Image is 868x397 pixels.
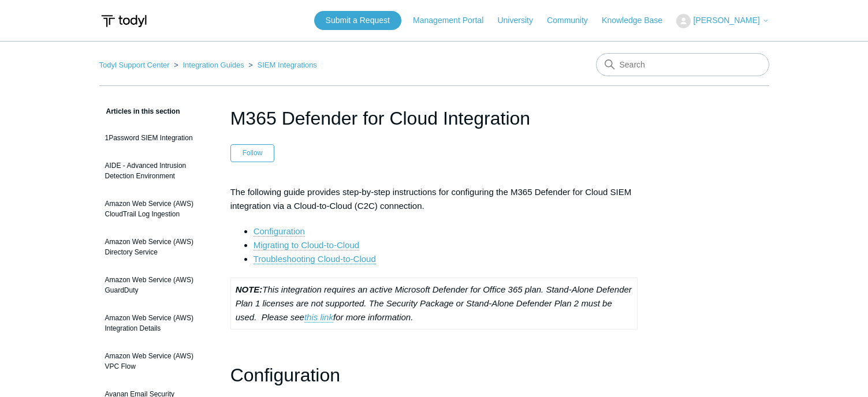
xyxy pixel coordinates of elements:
a: Migrating to Cloud-to-Cloud [254,240,359,250]
a: Amazon Web Service (AWS) VPC Flow [99,345,213,377]
span: [PERSON_NAME] [693,16,759,25]
a: Troubleshooting Cloud-to-Cloud [254,254,376,264]
a: Knowledge Base [602,14,674,27]
a: this link [304,312,333,323]
li: Todyl Support Center [99,61,172,69]
img: Todyl Support Center Help Center home page [99,10,148,32]
a: Todyl Support Center [99,61,170,69]
h1: Configuration [230,361,638,390]
a: University [497,14,544,27]
a: Integration Guides [182,61,244,69]
a: Management Portal [413,14,495,27]
li: Integration Guides [172,61,246,69]
a: Submit a Request [314,11,401,30]
span: Articles in this section [99,107,180,115]
button: Follow Article [230,144,275,162]
a: Amazon Web Service (AWS) GuardDuty [99,269,213,301]
a: Amazon Web Service (AWS) Directory Service [99,231,213,263]
a: Amazon Web Service (AWS) CloudTrail Log Ingestion [99,193,213,225]
a: Community [547,14,599,27]
a: Amazon Web Service (AWS) Integration Details [99,307,213,339]
a: Configuration [254,226,305,237]
input: Search [596,53,769,76]
button: [PERSON_NAME] [676,14,769,28]
a: 1Password SIEM Integration [99,127,213,149]
a: SIEM Integrations [258,61,317,69]
strong: NOTE: [236,284,263,294]
p: The following guide provides step-by-step instructions for configuring the M365 Defender for Clou... [230,185,638,213]
a: AIDE - Advanced Intrusion Detection Environment [99,155,213,187]
h1: M365 Defender for Cloud Integration [230,104,638,132]
em: This integration requires an active Microsoft Defender for Office 365 plan. Stand-Alone Defender ... [236,284,632,323]
li: SIEM Integrations [246,61,317,69]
